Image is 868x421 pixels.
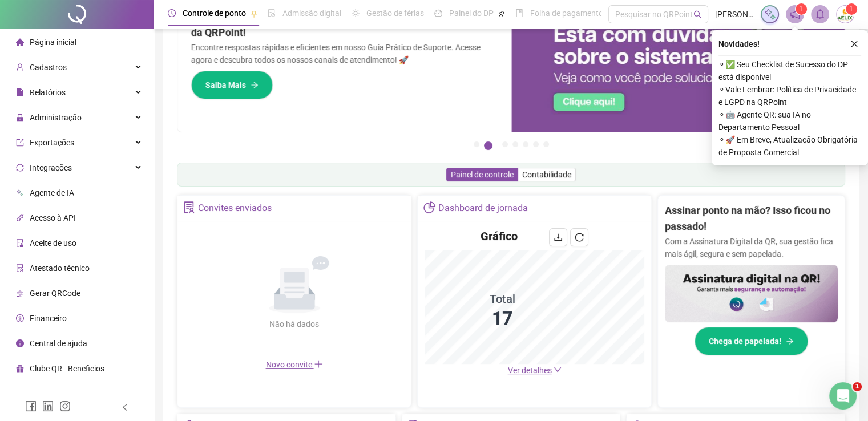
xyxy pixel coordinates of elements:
[168,9,176,17] span: clock-circle
[533,141,539,147] button: 6
[352,9,360,17] span: sun
[523,141,528,147] button: 5
[16,239,24,247] span: audit
[16,38,24,46] span: home
[16,214,24,222] span: api
[30,339,87,348] span: Central de ajuda
[438,199,528,218] div: Dashboard de jornada
[484,141,492,150] button: 2
[16,139,24,147] span: export
[512,141,518,147] button: 4
[695,327,808,355] button: Chega de papelada!
[30,238,76,248] span: Aceite de uso
[205,79,246,91] span: Saiba Mais
[191,41,498,66] p: Encontre respostas rápidas e eficientes em nosso Guia Prático de Suporte. Acesse agora e descubra...
[799,5,803,13] span: 1
[502,141,508,147] button: 3
[451,170,514,179] span: Painel de controle
[30,88,66,97] span: Relatórios
[282,9,341,18] span: Admissão digital
[665,203,838,235] h2: Assinar ponto na mão? Isso ficou no passado!
[530,9,603,18] span: Folha de pagamento
[693,10,702,19] span: search
[718,83,861,108] span: ⚬ Vale Lembrar: Política de Privacidade e LGPD na QRPoint
[718,58,861,83] span: ⚬ ✅ Seu Checklist de Sucesso do DP está disponível
[423,201,435,213] span: pie-chart
[709,335,781,347] span: Chega de papelada!
[815,9,825,19] span: bell
[718,108,861,133] span: ⚬ 🤖 Agente QR: sua IA no Departamento Pessoal
[30,138,74,147] span: Exportações
[16,164,24,172] span: sync
[16,88,24,96] span: file
[498,10,505,17] span: pushpin
[786,337,794,345] span: arrow-right
[449,9,494,18] span: Painel do DP
[474,141,479,147] button: 1
[30,364,104,373] span: Clube QR - Beneficios
[16,289,24,297] span: qrcode
[837,6,854,23] img: 66410
[853,382,862,391] span: 1
[796,3,807,15] sup: 1
[25,400,37,412] span: facebook
[268,9,276,17] span: file-done
[554,366,562,374] span: down
[718,133,861,159] span: ⚬ 🚀 Em Breve, Atualização Obrigatória de Proposta Comercial
[121,403,129,411] span: left
[266,360,323,369] span: Novo convite
[251,10,257,17] span: pushpin
[849,5,853,13] span: 1
[42,400,54,412] span: linkedin
[183,201,195,213] span: solution
[30,63,67,72] span: Cadastros
[515,9,523,17] span: book
[30,264,90,273] span: Atestado técnico
[59,400,71,412] span: instagram
[198,199,272,218] div: Convites enviados
[30,188,74,197] span: Agente de IA
[16,339,24,347] span: info-circle
[30,213,76,222] span: Acesso à API
[366,9,424,18] span: Gestão de férias
[850,40,858,48] span: close
[314,359,323,369] span: plus
[16,365,24,373] span: gift
[575,233,584,242] span: reload
[715,8,754,21] span: [PERSON_NAME]
[508,366,552,375] span: Ver detalhes
[191,71,273,99] button: Saiba Mais
[665,265,838,322] img: banner%2F02c71560-61a6-44d4-94b9-c8ab97240462.png
[16,114,24,122] span: lock
[790,9,800,19] span: notification
[481,228,518,244] h4: Gráfico
[846,3,857,15] sup: Atualize o seu contato no menu Meus Dados
[16,63,24,71] span: user-add
[30,163,72,172] span: Integrações
[522,170,571,179] span: Contabilidade
[554,233,563,242] span: download
[829,382,857,410] iframe: Intercom live chat
[30,113,82,122] span: Administração
[242,318,347,330] div: Não há dados
[30,38,76,47] span: Página inicial
[183,9,246,18] span: Controle de ponto
[718,38,760,50] span: Novidades !
[434,9,442,17] span: dashboard
[764,8,776,21] img: sparkle-icon.fc2bf0ac1784a2077858766a79e2daf3.svg
[16,264,24,272] span: solution
[30,314,67,323] span: Financeiro
[508,366,562,375] a: Ver detalhes down
[665,235,838,260] p: Com a Assinatura Digital da QR, sua gestão fica mais ágil, segura e sem papelada.
[251,81,259,89] span: arrow-right
[543,141,549,147] button: 7
[30,289,80,298] span: Gerar QRCode
[16,314,24,322] span: dollar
